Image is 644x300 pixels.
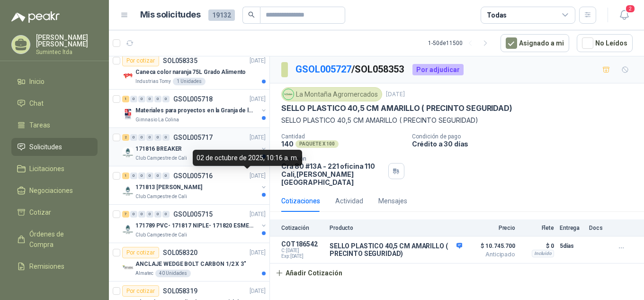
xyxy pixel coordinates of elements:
a: Chat [11,94,98,112]
img: Company Logo [122,70,134,82]
p: [DATE] [250,133,266,142]
img: Company Logo [122,185,134,197]
div: 0 [162,173,170,179]
img: Company Logo [283,89,294,100]
a: Solicitudes [11,138,98,156]
p: Club Campestre de Cali [135,193,187,200]
p: ANCLAJE WEDGE BOLT CARBON 1/2 X 3" [135,260,246,269]
p: GSOL005718 [173,96,213,102]
h1: Mis solicitudes [140,8,201,22]
p: Cantidad [281,133,404,140]
img: Company Logo [122,147,134,158]
div: 2 [122,134,129,141]
div: Mensajes [378,196,407,206]
span: Cotizar [29,207,51,218]
img: Company Logo [122,262,134,273]
div: Por adjudicar [412,64,464,75]
span: Inicio [29,76,45,87]
p: [DATE] [250,95,266,104]
div: 1 Unidades [173,78,206,85]
div: 0 [146,134,153,141]
span: Licitaciones [29,164,64,174]
span: Exp: [DATE] [281,254,324,259]
div: 1 [122,96,129,102]
p: SELLO PLASTICO 40,5 CM AMARILLO ( PRECINTO SEGURIDAD) [330,242,462,257]
p: SELLO PLASTICO 40,5 CM AMARILLO ( PRECINTO SEGURIDAD) [281,103,512,113]
span: Negociaciones [29,185,73,196]
div: 0 [138,134,145,141]
div: 0 [130,173,137,179]
p: Crédito a 30 días [412,140,640,148]
p: Flete [521,225,554,231]
span: 19132 [208,9,235,21]
p: Dirección [281,155,385,162]
div: 1 - 50 de 11500 [428,36,493,51]
p: $ 0 [521,240,554,252]
div: 0 [146,173,153,179]
div: 0 [130,134,137,141]
span: Anticipado [468,252,515,257]
p: Club Campestre de Cali [135,231,187,239]
div: 02 de octubre de 2025, 10:16 a. m. [193,150,302,166]
a: 7 0 0 0 0 0 GSOL005715[DATE] Company Logo171789 PVC- 171817 NIPLE- 171820 ESMERILClub Campestre d... [122,209,268,239]
div: 0 [154,134,161,141]
span: Órdenes de Compra [29,229,89,250]
a: GSOL005727 [295,64,351,75]
a: Licitaciones [11,160,98,178]
p: Docs [589,225,608,231]
a: Remisiones [11,257,98,275]
div: 0 [138,173,145,179]
a: Inicio [11,73,98,91]
p: [DATE] [250,287,266,296]
p: Materiales para proyectos en la Granja de la UI [135,106,253,115]
p: 171789 PVC- 171817 NIPLE- 171820 ESMERIL [135,221,253,230]
p: Producto [330,225,462,231]
button: 2 [616,7,633,24]
p: 5 días [560,240,583,252]
div: Por cotizar [122,55,159,66]
button: Asignado a mi [501,34,569,52]
a: 1 0 0 0 0 0 GSOL005718[DATE] Company LogoMateriales para proyectos en la Granja de la UIGimnasio ... [122,93,268,124]
a: Tareas [11,116,98,134]
p: SOL058319 [163,288,197,294]
a: 1 0 0 0 0 0 GSOL005716[DATE] Company Logo171813 [PERSON_NAME]Club Campestre de Cali [122,170,268,200]
a: 2 0 0 0 0 0 GSOL005717[DATE] Company Logo171816 BREAKERClub Campestre de Cali [122,132,268,162]
div: Cotizaciones [281,196,320,206]
div: Actividad [335,196,363,206]
p: [DATE] [250,210,266,219]
p: 171813 [PERSON_NAME] [135,183,202,192]
div: Incluido [532,250,554,257]
p: Gimnasio La Colina [135,116,179,124]
div: Por cotizar [122,247,159,258]
span: Solicitudes [29,142,62,152]
p: Cra 80 #13A - 221 oficina 110 Cali , [PERSON_NAME][GEOGRAPHIC_DATA] [281,162,385,186]
a: Por cotizarSOL058335[DATE] Company LogoCaneca color naranja 75L Grado AlimentoIndustrias Tomy1 Un... [109,51,269,90]
img: Company Logo [122,224,134,235]
p: SOL058335 [163,57,197,64]
a: Cotizar [11,203,98,221]
div: Todas [487,10,507,20]
div: 0 [146,211,153,218]
p: Industrias Tomy [135,78,171,85]
div: 0 [162,134,170,141]
div: 0 [162,96,170,102]
div: PAQUETE X 100 [295,140,339,148]
span: Chat [29,98,44,109]
div: La Montaña Agromercados [281,87,382,101]
a: Negociaciones [11,182,98,200]
img: Company Logo [122,109,134,120]
div: 0 [162,211,170,218]
p: [PERSON_NAME] [PERSON_NAME] [36,34,98,47]
p: 171816 BREAKER [135,145,182,154]
p: SELLO PLASTICO 40,5 CM AMARILLO ( PRECINTO SEGURIDAD) [281,115,633,126]
p: Club Campestre de Cali [135,155,187,162]
div: 0 [154,173,161,179]
button: No Leídos [577,34,633,52]
span: search [248,11,255,18]
p: Cotización [281,225,324,231]
button: Añadir Cotización [270,264,348,282]
span: $ 10.745.700 [468,240,515,252]
div: 0 [138,96,145,102]
p: [DATE] [250,172,266,181]
a: Por cotizarSOL058320[DATE] Company LogoANCLAJE WEDGE BOLT CARBON 1/2 X 3"Almatec40 Unidades [109,243,269,282]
